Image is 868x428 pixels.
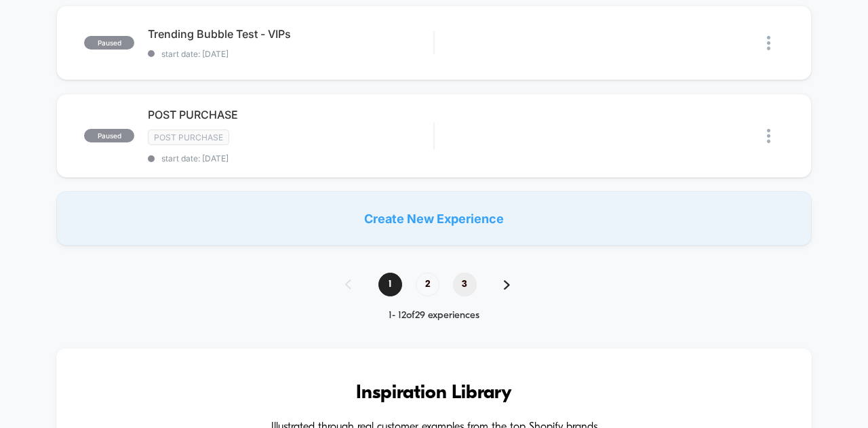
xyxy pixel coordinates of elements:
span: start date: [DATE] [148,49,433,59]
img: close [767,36,770,50]
div: Create New Experience [56,191,812,246]
img: pagination forward [504,280,510,290]
span: paused [84,36,134,50]
span: 2 [416,273,439,296]
span: paused [84,129,134,142]
span: POST PURCHASE [148,108,433,121]
span: Post Purchase [148,130,229,145]
div: 1 - 12 of 29 experiences [332,310,537,322]
h3: Inspiration Library [97,383,771,404]
span: Trending Bubble Test - VIPs [148,27,433,41]
span: 3 [453,273,477,296]
span: start date: [DATE] [148,153,433,163]
span: 1 [378,273,402,296]
img: close [767,129,770,143]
